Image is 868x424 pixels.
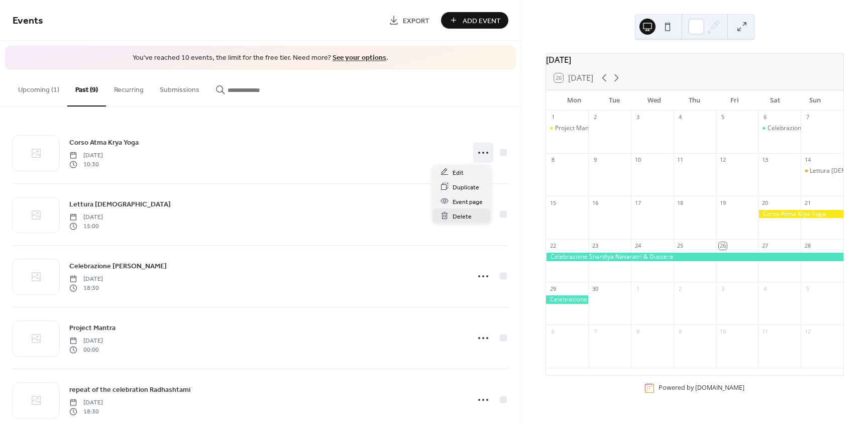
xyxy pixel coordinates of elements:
a: See your options [333,51,386,65]
div: 19 [719,199,726,206]
div: 5 [804,285,811,292]
div: 21 [804,199,811,206]
span: You've reached 10 events, the limit for the free tier. Need more? . [15,53,506,63]
div: 28 [804,242,811,250]
a: Lettura [DEMOGRAPHIC_DATA] [69,198,171,210]
span: 00:00 [69,346,103,355]
div: 6 [762,114,769,121]
div: 17 [634,199,641,206]
span: Project Mantra [69,323,116,333]
div: 1 [549,114,557,121]
div: Project Mantra [546,124,589,133]
div: 7 [804,114,811,121]
span: 10:30 [69,160,103,169]
div: Tue [594,90,634,111]
span: [DATE] [69,213,103,222]
div: 25 [677,242,684,250]
span: [DATE] [69,274,103,283]
div: 3 [634,114,641,121]
div: 11 [762,328,769,335]
div: 10 [634,156,641,164]
button: Past (9) [67,70,106,107]
span: Edit [453,167,464,178]
div: 9 [591,156,599,164]
span: [DATE] [69,151,103,160]
div: 26 [719,242,726,250]
div: Sun [795,90,835,111]
div: 6 [549,328,557,335]
span: Corso Atma Krya Yoga [69,137,139,148]
div: 5 [719,114,726,121]
div: 20 [762,199,769,206]
div: Corso Atma Krya Yoga [758,210,843,219]
div: 23 [591,242,599,250]
span: Delete [453,211,472,222]
div: 7 [591,328,599,335]
span: [DATE] [69,336,103,345]
div: Celebrazione Varaha Jayanti [758,124,801,133]
div: Celebrazione Shardiya Navaratri & Dussera [546,295,589,304]
div: 18 [677,199,684,206]
div: Sat [755,90,795,111]
div: Mon [554,90,594,111]
div: 11 [677,156,684,164]
div: 15 [549,199,557,206]
div: 4 [762,285,769,292]
div: 29 [549,285,557,292]
div: 10 [719,328,726,335]
button: Recurring [106,70,152,105]
span: Events [13,11,43,31]
span: [DATE] [69,398,103,407]
div: 9 [677,328,684,335]
div: 13 [762,156,769,164]
button: Upcoming (1) [10,70,67,105]
span: Lettura [DEMOGRAPHIC_DATA] [69,199,171,209]
div: 24 [634,242,641,250]
span: 18:30 [69,284,103,293]
a: Celebrazione [PERSON_NAME] [69,260,167,272]
div: Thu [675,90,715,111]
div: 12 [719,156,726,164]
div: Powered by [659,384,744,392]
span: Duplicate [453,182,479,192]
span: 15:00 [69,222,103,231]
div: Lettura Ramayana [801,167,843,175]
a: Export [381,12,437,29]
button: Submissions [152,70,207,105]
div: 2 [591,114,599,121]
a: Project Mantra [69,322,116,334]
div: 14 [804,156,811,164]
div: 22 [549,242,557,250]
span: 18:30 [69,407,103,416]
div: 30 [591,285,599,292]
div: Wed [634,90,675,111]
div: 1 [634,285,641,292]
div: 12 [804,328,811,335]
span: Celebrazione [PERSON_NAME] [69,261,167,271]
div: 8 [549,156,557,164]
span: Export [403,16,429,26]
a: Corso Atma Krya Yoga [69,137,139,148]
div: Celebrazione Shardiya Navaratri & Dussera [546,253,843,261]
div: 3 [719,285,726,292]
a: [DOMAIN_NAME] [695,384,744,392]
div: 16 [591,199,599,206]
a: repeat of the celebration Radhashtami [69,384,190,395]
div: Fri [715,90,755,111]
div: Celebrazione [PERSON_NAME] [768,124,853,133]
div: 4 [677,114,684,121]
span: Event page [453,196,483,207]
div: 8 [634,328,641,335]
div: Project Mantra [555,124,597,133]
div: 2 [677,285,684,292]
div: [DATE] [546,54,843,66]
div: 27 [762,242,769,250]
